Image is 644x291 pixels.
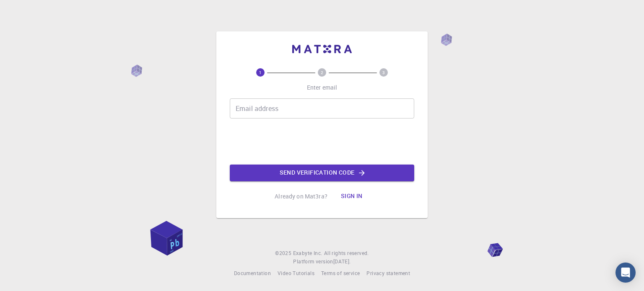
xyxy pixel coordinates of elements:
[382,70,385,75] text: 3
[275,249,293,258] span: © 2025
[321,269,360,278] a: Terms of service
[333,258,351,266] a: [DATE].
[321,70,323,75] text: 2
[278,269,314,278] a: Video Tutorials
[333,258,351,265] span: [DATE] .
[234,269,271,278] a: Documentation
[293,249,322,258] a: Exabyte Inc.
[334,188,369,205] button: Sign in
[366,269,410,278] a: Privacy statement
[278,270,314,276] span: Video Tutorials
[307,83,338,92] p: Enter email
[275,192,327,201] p: Already on Mat3ra?
[615,263,636,283] div: Open Intercom Messenger
[293,258,333,266] span: Platform version
[259,70,262,75] text: 1
[366,270,410,276] span: Privacy statement
[293,250,322,256] span: Exabyte Inc.
[234,270,271,276] span: Documentation
[230,165,414,181] button: Send verification code
[258,125,386,158] iframe: reCAPTCHA
[321,270,360,276] span: Terms of service
[324,249,369,258] span: All rights reserved.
